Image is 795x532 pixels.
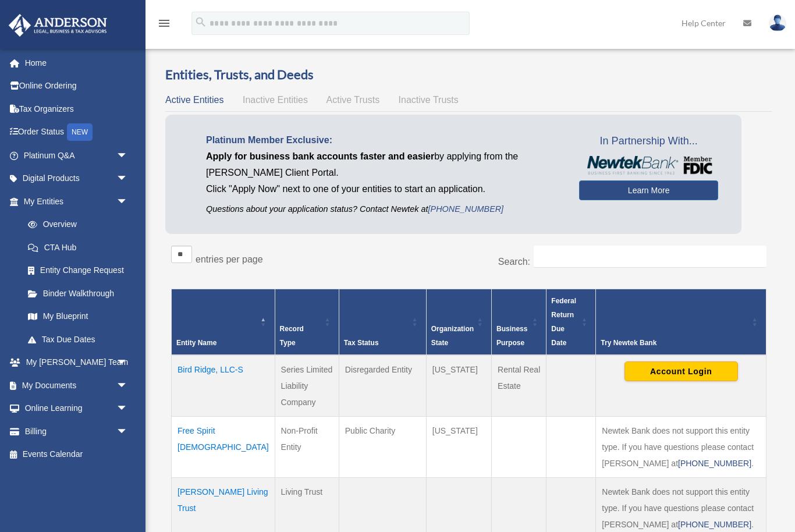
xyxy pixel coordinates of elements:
[172,289,275,355] th: Entity Name: Activate to invert sorting
[339,416,426,477] td: Public Charity
[8,374,145,397] a: My Documentsarrow_drop_down
[426,416,491,477] td: [US_STATE]
[176,339,217,347] span: Entity Name
[157,20,171,30] a: menu
[431,325,474,347] span: Organization State
[116,420,140,444] span: arrow_drop_down
[275,289,339,355] th: Record Type: Activate to sort
[16,328,140,351] a: Tax Due Dates
[344,339,379,347] span: Tax Status
[426,355,491,417] td: [US_STATE]
[8,51,145,75] a: Home
[8,97,145,120] a: Tax Organizers
[172,416,275,477] td: Free Spirit [DEMOGRAPHIC_DATA]
[165,66,772,84] h3: Entities, Trusts, and Deeds
[116,374,140,398] span: arrow_drop_down
[206,148,562,181] p: by applying from the [PERSON_NAME] Client Portal.
[157,16,171,30] i: menu
[116,397,140,421] span: arrow_drop_down
[769,15,786,31] img: User Pic
[206,202,562,217] p: Questions about your application status? Contact Newtek at
[206,181,562,197] p: Click "Apply Now" next to one of your entities to start an application.
[498,257,530,267] label: Search:
[8,167,145,190] a: Digital Productsarrow_drop_down
[16,282,140,305] a: Binder Walkthrough
[399,95,459,105] span: Inactive Trusts
[8,190,140,213] a: My Entitiesarrow_drop_down
[596,416,766,477] td: Newtek Bank does not support this entity type. If you have questions please contact [PERSON_NAME]...
[116,351,140,375] span: arrow_drop_down
[16,259,140,282] a: Entity Change Request
[243,95,308,105] span: Inactive Entities
[116,167,140,191] span: arrow_drop_down
[585,156,712,175] img: NewtekBankLogoSM.png
[426,289,491,355] th: Organization State: Activate to sort
[5,14,111,37] img: Anderson Advisors Platinum Portal
[16,305,140,328] a: My Blueprint
[8,351,145,374] a: My [PERSON_NAME] Teamarrow_drop_down
[579,132,718,151] span: In Partnership With...
[579,180,718,200] a: Learn More
[326,95,380,105] span: Active Trusts
[8,120,145,144] a: Order StatusNEW
[67,123,93,141] div: NEW
[8,443,145,466] a: Events Calendar
[339,355,426,417] td: Disregarded Entity
[206,151,434,161] span: Apply for business bank accounts faster and easier
[116,190,140,214] span: arrow_drop_down
[492,289,546,355] th: Business Purpose: Activate to sort
[194,16,207,29] i: search
[339,289,426,355] th: Tax Status: Activate to sort
[275,416,339,477] td: Non-Profit Entity
[165,95,223,105] span: Active Entities
[16,213,134,236] a: Overview
[492,355,546,417] td: Rental Real Estate
[275,355,339,417] td: Series Limited Liability Company
[596,289,766,355] th: Try Newtek Bank : Activate to sort
[8,75,145,98] a: Online Ordering
[8,420,145,443] a: Billingarrow_drop_down
[678,459,751,468] a: [PHONE_NUMBER]
[428,204,504,214] a: [PHONE_NUMBER]
[196,254,263,264] label: entries per page
[624,366,738,375] a: Account Login
[16,236,140,259] a: CTA Hub
[546,289,596,355] th: Federal Return Due Date: Activate to sort
[496,325,527,347] span: Business Purpose
[206,132,562,148] p: Platinum Member Exclusive:
[280,325,304,347] span: Record Type
[601,336,748,350] div: Try Newtek Bank
[624,361,738,381] button: Account Login
[678,520,751,529] a: [PHONE_NUMBER]
[116,144,140,168] span: arrow_drop_down
[551,297,576,347] span: Federal Return Due Date
[172,355,275,417] td: Bird Ridge, LLC-S
[8,397,145,420] a: Online Learningarrow_drop_down
[8,144,145,167] a: Platinum Q&Aarrow_drop_down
